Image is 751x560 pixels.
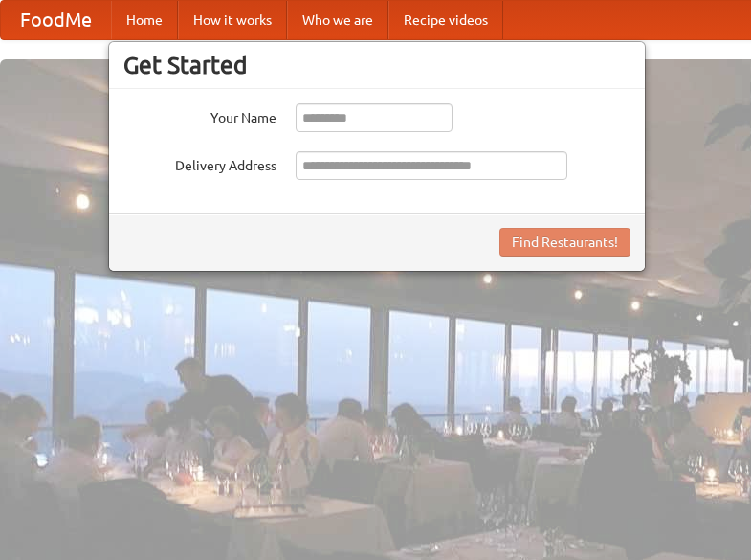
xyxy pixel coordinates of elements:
[287,1,388,39] a: Who we are
[123,51,630,79] h3: Get Started
[1,1,111,39] a: FoodMe
[499,228,630,257] button: Find Restaurants!
[111,1,178,39] a: Home
[123,151,276,175] label: Delivery Address
[123,103,276,127] label: Your Name
[178,1,287,39] a: How it works
[388,1,503,39] a: Recipe videos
